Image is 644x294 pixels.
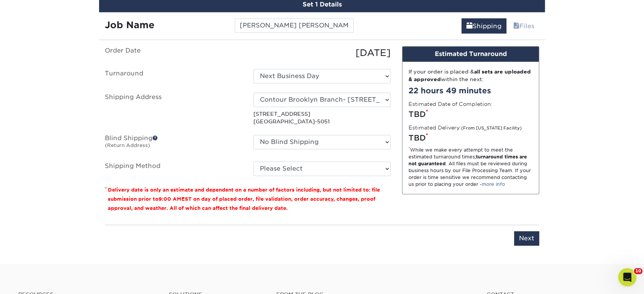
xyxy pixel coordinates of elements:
[618,268,636,286] iframe: Intercom live chat
[461,18,506,34] a: Shipping
[108,187,380,211] small: Delivery date is only an estimate and dependent on a number of factors including, but not limited...
[99,135,248,152] label: Blind Shipping
[99,69,248,83] label: Turnaround
[461,126,522,131] small: (From [US_STATE] Facility)
[634,268,642,274] span: 10
[466,22,473,30] span: shipping
[235,18,353,33] input: Enter a job name
[409,124,522,131] label: Estimated Delivery:
[99,93,248,126] label: Shipping Address
[482,181,505,187] a: more info
[105,19,154,30] strong: Job Name
[253,110,391,126] p: [STREET_ADDRESS] [GEOGRAPHIC_DATA]-5051
[105,142,150,148] small: (Return Address)
[409,109,533,120] div: TBD
[248,46,396,60] div: [DATE]
[159,196,181,202] span: 9:00 AM
[409,154,527,166] strong: turnaround times are not guaranteed
[513,22,519,30] span: files
[508,18,539,34] a: Files
[409,132,533,144] div: TBD
[99,161,248,176] label: Shipping Method
[514,231,539,246] input: Next
[409,147,533,188] div: While we make every attempt to meet the estimated turnaround times; . All files must be reviewed ...
[402,46,539,62] div: Estimated Turnaround
[409,68,533,83] div: If your order is placed & within the next:
[99,46,248,60] label: Order Date
[409,100,492,108] label: Estimated Date of Completion:
[409,85,533,96] div: 22 hours 49 minutes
